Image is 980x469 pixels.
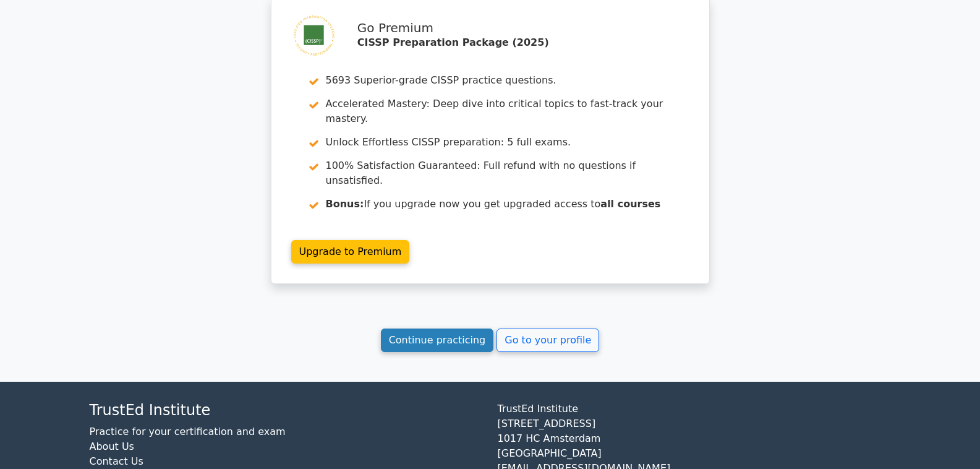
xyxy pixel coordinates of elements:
a: Practice for your certification and exam [90,426,286,437]
a: Contact Us [90,455,143,467]
h4: TrustEd Institute [90,402,483,420]
a: Upgrade to Premium [291,240,410,264]
a: Continue practicing [381,329,494,352]
a: Go to your profile [496,329,599,352]
a: About Us [90,441,134,452]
